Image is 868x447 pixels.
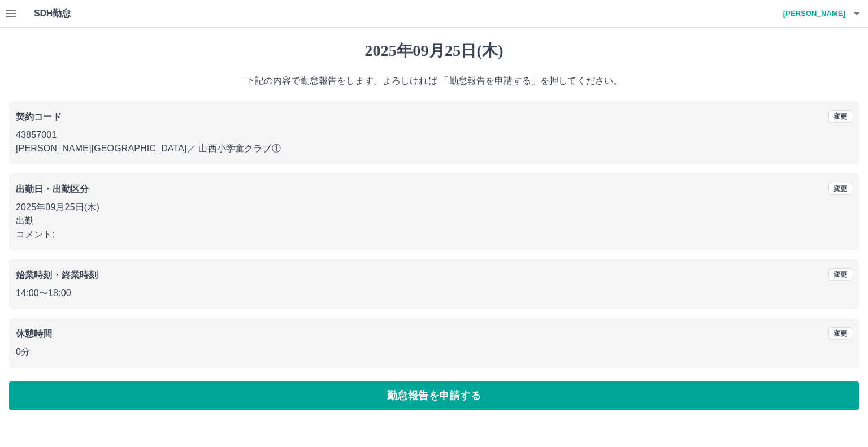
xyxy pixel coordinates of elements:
[16,112,62,121] b: 契約コード
[16,201,852,214] p: 2025年09月25日(木)
[828,268,852,281] button: 変更
[828,110,852,123] button: 変更
[16,228,852,241] p: コメント:
[16,270,98,280] b: 始業時刻・終業時刻
[16,345,852,359] p: 0分
[828,327,852,340] button: 変更
[16,184,89,194] b: 出勤日・出勤区分
[9,41,859,60] h1: 2025年09月25日(木)
[9,74,859,88] p: 下記の内容で勤怠報告をします。よろしければ 「勤怠報告を申請する」を押してください。
[16,329,53,338] b: 休憩時間
[16,214,852,228] p: 出勤
[16,128,852,142] p: 43857001
[16,142,852,155] p: [PERSON_NAME][GEOGRAPHIC_DATA] ／ 山西小学童クラブ①
[9,381,859,410] button: 勤怠報告を申請する
[828,183,852,195] button: 変更
[16,287,852,300] p: 14:00 〜 18:00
